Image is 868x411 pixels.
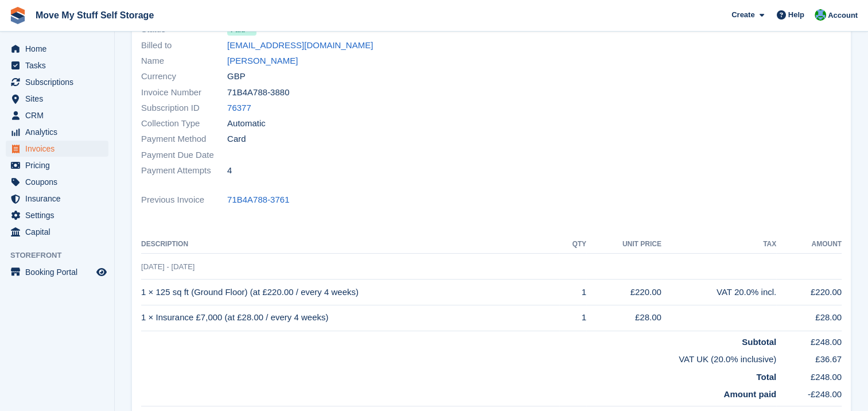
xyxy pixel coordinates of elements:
[227,55,298,68] a: [PERSON_NAME]
[227,164,232,177] span: 4
[227,193,289,207] a: 71B4A788-3761
[661,235,776,254] th: Tax
[25,207,94,223] span: Settings
[25,91,94,107] span: Sites
[6,74,108,90] a: menu
[25,57,94,73] span: Tasks
[731,9,754,21] span: Create
[25,107,94,123] span: CRM
[742,337,776,347] strong: Subtotal
[586,280,661,305] td: £220.00
[6,57,108,73] a: menu
[6,107,108,123] a: menu
[9,7,26,24] img: stora-icon-8386f47178a22dfd0bd8f6a31ec36ba5ce8667c1dd55bd0f319d3a0aa187defe.svg
[141,235,559,254] th: Description
[25,141,94,157] span: Invoices
[10,250,114,261] span: Storefront
[815,9,826,21] img: Dan
[227,86,289,99] span: 71B4A788-3880
[25,41,94,57] span: Home
[776,280,842,305] td: £220.00
[25,124,94,140] span: Analytics
[141,39,227,52] span: Billed to
[141,262,194,271] span: [DATE] - [DATE]
[661,286,776,299] div: VAT 20.0% incl.
[828,10,858,21] span: Account
[6,207,108,223] a: menu
[559,235,586,254] th: QTY
[559,280,586,305] td: 1
[141,149,227,162] span: Payment Due Date
[776,348,842,366] td: £36.67
[25,224,94,240] span: Capital
[6,191,108,207] a: menu
[227,39,373,52] a: [EMAIL_ADDRESS][DOMAIN_NAME]
[6,174,108,190] a: menu
[776,366,842,384] td: £248.00
[227,102,251,115] a: 76377
[227,133,246,146] span: Card
[776,383,842,406] td: -£248.00
[559,305,586,331] td: 1
[141,117,227,130] span: Collection Type
[141,102,227,115] span: Subscription ID
[141,193,227,207] span: Previous Invoice
[25,157,94,173] span: Pricing
[25,191,94,207] span: Insurance
[141,164,227,177] span: Payment Attempts
[776,305,842,331] td: £28.00
[31,6,158,25] a: Move My Stuff Self Storage
[141,280,559,305] td: 1 × 125 sq ft (Ground Floor) (at £220.00 / every 4 weeks)
[586,305,661,331] td: £28.00
[788,9,804,21] span: Help
[227,70,246,83] span: GBP
[25,174,94,190] span: Coupons
[6,264,108,280] a: menu
[776,235,842,254] th: Amount
[227,117,266,130] span: Automatic
[586,235,661,254] th: Unit Price
[6,91,108,107] a: menu
[6,124,108,140] a: menu
[95,265,108,279] a: Preview store
[723,389,776,399] strong: Amount paid
[776,331,842,348] td: £248.00
[6,157,108,173] a: menu
[141,70,227,83] span: Currency
[756,372,776,382] strong: Total
[6,224,108,240] a: menu
[141,86,227,99] span: Invoice Number
[6,41,108,57] a: menu
[141,305,559,331] td: 1 × Insurance £7,000 (at £28.00 / every 4 weeks)
[6,141,108,157] a: menu
[25,264,94,280] span: Booking Portal
[141,133,227,146] span: Payment Method
[141,55,227,68] span: Name
[141,348,776,366] td: VAT UK (20.0% inclusive)
[25,74,94,90] span: Subscriptions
